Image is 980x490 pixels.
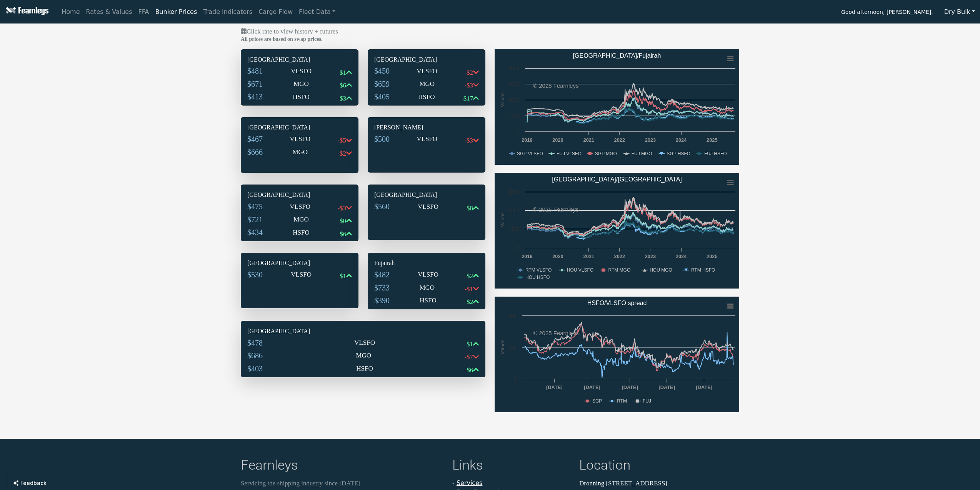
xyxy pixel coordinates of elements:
[617,398,627,404] text: RTM
[420,295,436,305] p: HSFO
[374,67,390,75] span: $450
[552,137,563,143] text: 2020
[552,253,563,259] text: 2020
[608,267,630,273] text: RTM MGO
[292,147,308,157] p: MGO
[495,49,739,165] svg: Singapore/Fujairah
[58,4,83,20] a: Home
[583,137,594,143] text: 2021
[579,457,739,475] h4: Location
[517,151,543,156] text: SGP VLSFO
[247,228,263,237] span: $434
[418,202,438,212] p: VLSFO
[241,117,358,173] div: [GEOGRAPHIC_DATA]$467VLSFO-$5$666MGO-$2
[500,92,505,107] text: Values
[463,95,473,102] span: $17
[464,353,473,361] span: -$7
[135,4,152,20] a: FFA
[374,191,479,198] h6: [GEOGRAPHIC_DATA]
[707,253,717,259] text: 2025
[676,253,687,259] text: 2024
[152,4,200,20] a: Bunker Prices
[452,478,570,488] li: -
[247,135,263,143] span: $467
[511,113,519,119] text: 500
[508,208,519,213] text: 1000
[374,92,390,101] span: $405
[573,52,661,59] text: [GEOGRAPHIC_DATA]/Fujairah
[241,36,322,42] b: All prices are based on swap prices.
[340,69,346,76] span: $1
[290,134,310,144] p: VLSFO
[374,135,390,143] span: $500
[337,137,346,144] span: -$5
[584,384,600,390] text: [DATE]
[508,97,519,103] text: 1000
[517,245,519,251] text: 0
[247,148,263,156] span: $666
[508,65,519,71] text: 2000
[356,364,373,374] p: HSFO
[374,56,479,63] h6: [GEOGRAPHIC_DATA]
[247,339,263,347] span: $478
[592,398,602,404] text: SGP
[247,56,352,63] h6: [GEOGRAPHIC_DATA]
[417,66,437,76] p: VLSFO
[296,4,338,20] a: Fleet Data
[595,151,617,156] text: SGP MGO
[241,253,358,308] div: [GEOGRAPHIC_DATA]$530VLSFO$1
[467,205,473,212] span: $8
[340,217,346,225] span: $0
[4,7,48,17] img: Fearnleys Logo
[643,398,651,404] text: FUJ
[374,259,479,267] h6: Fujairah
[368,49,485,106] div: [GEOGRAPHIC_DATA]$450VLSFO-$2$659MGO-$3$405HSFO$17
[522,137,532,143] text: 2019
[650,267,672,273] text: HOU MGO
[247,124,352,131] h6: [GEOGRAPHIC_DATA]
[464,69,473,76] span: -$2
[293,228,309,238] p: HSFO
[247,215,263,224] span: $721
[508,81,519,87] text: 1500
[418,270,438,280] p: VLSFO
[417,134,437,144] p: VLSFO
[293,215,309,225] p: MGO
[704,151,727,156] text: FUJ HSFO
[340,230,346,238] span: $6
[511,226,519,232] text: 500
[495,297,739,412] svg: HSFO/VLSFO spread
[452,457,570,475] h4: Links
[514,376,517,382] text: 0
[645,137,656,143] text: 2023
[83,4,135,20] a: Rates & Values
[676,137,687,143] text: 2024
[247,191,352,198] h6: [GEOGRAPHIC_DATA]
[337,205,346,212] span: -$3
[419,283,435,293] p: MGO
[241,27,739,37] p: Click rate to view history + futures
[533,330,579,336] text: © 2025 Fearnleys
[247,259,352,267] h6: [GEOGRAPHIC_DATA]
[374,124,479,131] h6: [PERSON_NAME]
[290,202,310,212] p: VLSFO
[707,137,717,143] text: 2025
[293,92,309,102] p: HSFO
[587,300,647,306] text: HSFO/VLSFO spread
[525,275,550,280] text: HOU HSFO
[552,176,682,183] text: [GEOGRAPHIC_DATA]/[GEOGRAPHIC_DATA]
[691,267,715,273] text: RTM HSFO
[658,384,675,390] text: [DATE]
[457,479,482,487] a: Services
[632,151,652,156] text: FUJ MGO
[464,82,473,89] span: -$3
[247,270,263,279] span: $530
[500,212,505,227] text: Values
[354,338,375,348] p: VLSFO
[533,206,579,213] text: © 2025 Fearnleys
[525,267,552,273] text: RTM VLSFO
[546,384,562,390] text: [DATE]
[467,341,473,348] span: $1
[200,4,255,20] a: Trade Indicators
[567,267,593,273] text: HOU VLSFO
